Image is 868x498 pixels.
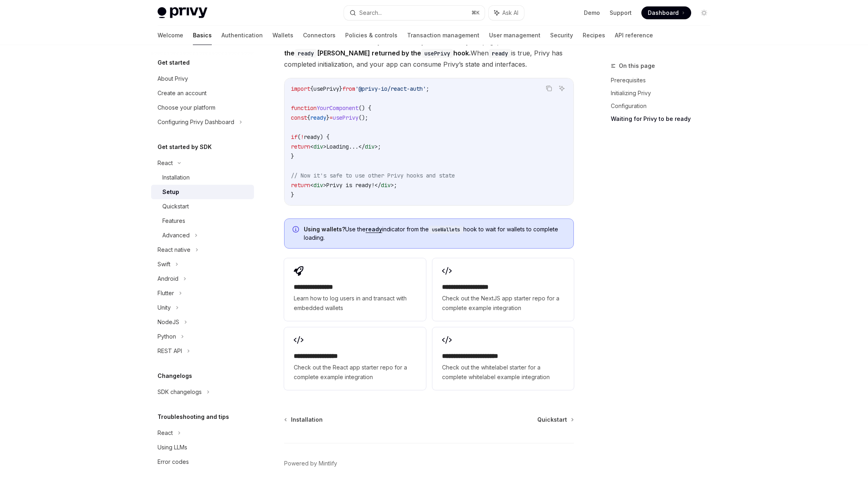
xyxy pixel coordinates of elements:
a: **** **** **** ****Check out the NextJS app starter repo for a complete example integration [432,258,574,321]
a: Connectors [303,26,336,45]
span: > [323,143,326,150]
span: ⌘ K [471,10,480,16]
span: // Now it's safe to use other Privy hooks and state [291,172,455,179]
a: Quickstart [537,416,573,424]
span: < [310,143,313,150]
span: from [342,85,355,92]
svg: Info [293,226,301,234]
span: ( [297,133,301,141]
span: Loading... [326,143,358,150]
span: Installation [291,416,323,424]
div: Advanced [162,231,190,240]
div: Features [162,216,185,226]
div: Configuring Privy Dashboard [158,117,234,127]
div: Installation [162,173,190,182]
a: Using LLMs [151,440,254,455]
code: useWallets [429,226,463,234]
span: div [381,182,391,189]
a: Wallets [272,26,293,45]
span: ready [304,133,320,141]
span: ready [310,114,326,121]
a: Powered by Mintlify [284,459,337,467]
a: Initializing Privy [611,87,717,100]
a: Welcome [158,26,183,45]
span: Learn how to log users in and transact with embedded wallets [294,294,416,313]
a: ready [366,226,382,233]
div: Setup [162,187,179,197]
a: **** **** **** **** ***Check out the whitelabel starter for a complete whitelabel example integra... [432,327,574,390]
img: light logo [158,7,207,18]
span: ; [426,85,429,92]
h5: Get started by SDK [158,142,212,152]
span: YourComponent [317,104,358,112]
span: > [375,143,378,150]
span: const [291,114,307,121]
a: Quickstart [151,199,254,214]
span: To determine whether the Privy SDK has fully initialized on your page, When is true, Privy has co... [284,36,574,70]
div: Create an account [158,88,207,98]
a: Choose your platform [151,100,254,115]
div: Using LLMs [158,443,187,452]
span: Dashboard [648,9,679,17]
div: React [158,428,173,438]
span: '@privy-io/react-auth' [355,85,426,92]
h5: Changelogs [158,371,192,381]
a: Policies & controls [345,26,397,45]
a: User management [489,26,540,45]
span: > [391,182,394,189]
a: Authentication [221,26,263,45]
span: On this page [619,61,655,71]
span: = [330,114,333,121]
span: Privy is ready! [326,182,375,189]
div: Search... [359,8,382,18]
a: Create an account [151,86,254,100]
span: } [291,191,294,198]
span: return [291,182,310,189]
span: div [313,143,323,150]
span: < [310,182,313,189]
a: Recipes [583,26,605,45]
a: Error codes [151,455,254,469]
a: Setup [151,185,254,199]
h5: Get started [158,58,190,67]
span: import [291,85,310,92]
a: **** **** **** ***Check out the React app starter repo for a complete example integration [284,327,426,390]
span: } [291,153,294,160]
a: Security [550,26,573,45]
a: Support [610,9,632,17]
span: ; [394,182,397,189]
span: Ask AI [502,9,518,17]
span: </ [375,182,381,189]
span: () { [358,104,371,112]
a: Transaction management [407,26,479,45]
button: Ask AI [557,83,567,94]
code: usePrivy [421,49,453,58]
span: ! [301,133,304,141]
div: Unity [158,303,171,312]
span: > [323,182,326,189]
div: Flutter [158,288,174,298]
div: Quickstart [162,202,189,211]
span: { [307,114,310,121]
div: SDK changelogs [158,387,202,397]
a: Waiting for Privy to be ready [611,112,717,125]
span: ) { [320,133,330,141]
code: ready [489,49,511,58]
a: Features [151,214,254,228]
span: { [310,85,313,92]
span: (); [358,114,368,121]
button: Toggle dark mode [698,6,710,19]
div: React [158,158,173,168]
span: return [291,143,310,150]
a: **** **** **** *Learn how to log users in and transact with embedded wallets [284,258,426,321]
span: } [339,85,342,92]
button: Copy the contents from the code block [544,83,554,94]
span: Check out the NextJS app starter repo for a complete example integration [442,294,564,313]
span: function [291,104,317,112]
a: Prerequisites [611,74,717,87]
span: Quickstart [537,416,567,424]
span: div [313,182,323,189]
div: Swift [158,259,170,269]
div: Choose your platform [158,103,215,112]
span: Check out the whitelabel starter for a complete whitelabel example integration [442,363,564,382]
